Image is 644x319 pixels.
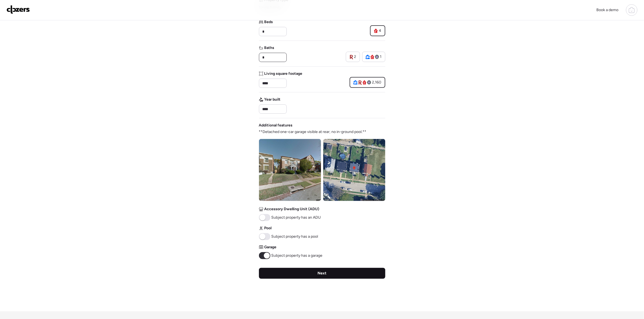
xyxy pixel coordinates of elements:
[379,28,381,33] span: 4
[271,234,318,239] span: Subject property has a pool
[259,129,367,135] span: **Detached one-car garage visible at rear; no in-ground pool.**
[372,80,381,85] span: 2,160
[264,97,281,102] span: Year built
[264,71,303,76] span: Living square footage
[271,215,321,220] span: Subject property has an ADU
[271,253,323,258] span: Subject property has a garage
[7,5,30,14] img: Logo
[264,45,274,51] span: Baths
[596,8,618,12] span: Book a demo
[264,206,319,212] span: Accessory Dwelling Unit (ADU)
[380,54,382,60] span: 1
[264,244,277,250] span: Garage
[259,123,293,128] span: Additional features
[318,271,326,276] span: Next
[354,54,356,60] span: 2
[264,225,272,231] span: Pool
[264,19,273,25] span: Beds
